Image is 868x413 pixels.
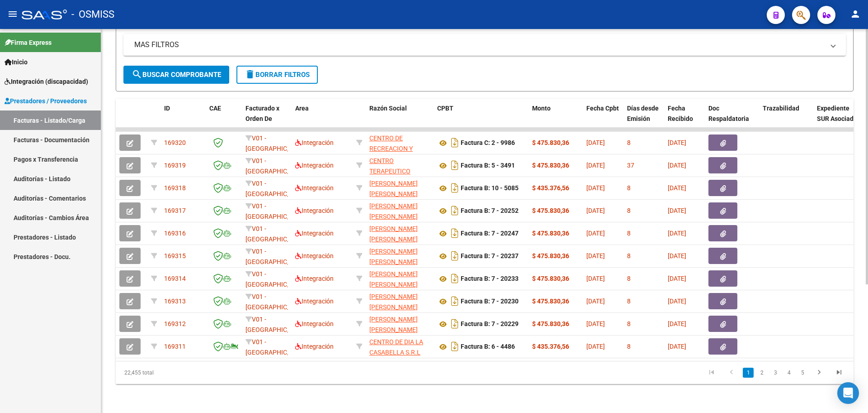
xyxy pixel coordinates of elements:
li: page 5 [796,365,809,380]
span: [DATE] [586,298,605,305]
span: 169314 [164,275,186,282]
span: 169311 [164,343,186,350]
span: Integración [295,298,334,305]
strong: $ 475.830,36 [532,252,569,259]
span: [PERSON_NAME] [PERSON_NAME] [369,202,418,220]
span: 8 [627,252,631,259]
span: Integración [295,320,334,327]
span: [PERSON_NAME] [PERSON_NAME] [369,180,418,197]
span: 169315 [164,252,186,259]
mat-icon: menu [7,9,18,19]
strong: $ 435.376,56 [532,343,569,350]
div: 27235676090 [369,314,430,333]
strong: $ 475.830,36 [532,320,569,327]
mat-icon: search [132,69,142,80]
strong: $ 475.830,36 [532,207,569,214]
strong: Factura B: 7 - 20230 [461,298,519,305]
span: 169313 [164,298,186,305]
strong: Factura B: 7 - 20229 [461,321,519,328]
span: Firma Express [5,38,52,48]
i: Descargar documento [449,339,461,354]
div: 30715167154 [369,156,430,175]
i: Descargar documento [449,249,461,263]
i: Descargar documento [449,135,461,150]
span: 37 [627,162,634,169]
i: Descargar documento [449,317,461,331]
mat-icon: person [850,9,861,19]
div: 27235676090 [369,269,430,288]
span: Area [295,105,309,112]
span: Buscar Comprobante [132,71,221,79]
a: 2 [756,368,767,378]
strong: $ 475.830,36 [532,162,569,169]
span: Integración [295,162,334,169]
span: [DATE] [586,162,605,169]
strong: Factura B: 6 - 4486 [461,343,515,351]
span: CENTRO TERAPEUTICO [PERSON_NAME] [369,157,418,185]
span: Integración [295,343,334,350]
strong: Factura B: 5 - 3491 [461,162,515,169]
datatable-header-cell: Fecha Recibido [664,99,705,139]
span: 8 [627,207,631,214]
span: [PERSON_NAME] [PERSON_NAME] [369,225,418,243]
span: [DATE] [668,162,686,169]
span: [DATE] [668,298,686,305]
a: go to next page [811,368,828,378]
span: 8 [627,275,631,282]
datatable-header-cell: Monto [528,99,583,139]
span: [DATE] [586,252,605,259]
datatable-header-cell: CAE [206,99,242,139]
span: CENTRO DE DIA LA CASABELLA S.R.L [369,338,423,356]
span: 8 [627,320,631,327]
span: CAE [209,105,221,112]
div: 22,455 total [116,361,262,384]
a: 3 [770,368,781,378]
datatable-header-cell: CPBT [434,99,528,139]
datatable-header-cell: Días desde Emisión [623,99,664,139]
span: Integración [295,230,334,237]
span: Monto [532,105,551,112]
span: Integración (discapacidad) [5,77,88,86]
span: 169320 [164,139,186,146]
span: [DATE] [668,207,686,214]
strong: $ 435.376,56 [532,184,569,192]
strong: $ 475.830,36 [532,230,569,237]
span: Fecha Cpbt [586,105,619,112]
span: [DATE] [668,275,686,282]
span: 169317 [164,207,186,214]
span: Expediente SUR Asociado [817,105,857,122]
mat-expansion-panel-header: MAS FILTROS [123,34,846,56]
strong: $ 475.830,36 [532,139,569,146]
div: 27235676090 [369,201,430,220]
span: 8 [627,343,631,350]
span: Integración [295,207,334,214]
span: Integración [295,275,334,282]
strong: Factura B: 7 - 20252 [461,207,519,215]
a: 4 [783,368,794,378]
span: 8 [627,139,631,146]
div: 30709873497 [369,337,430,356]
datatable-header-cell: Fecha Cpbt [583,99,623,139]
span: ID [164,105,170,112]
a: go to first page [703,368,720,378]
span: CPBT [437,105,453,112]
span: [DATE] [586,207,605,214]
span: [DATE] [668,343,686,350]
strong: Factura B: 7 - 20247 [461,230,519,237]
span: [DATE] [668,252,686,259]
span: 169316 [164,230,186,237]
strong: Factura B: 7 - 20233 [461,275,519,283]
div: 27235676090 [369,246,430,265]
i: Descargar documento [449,158,461,173]
span: 8 [627,298,631,305]
span: Doc Respaldatoria [708,105,749,122]
span: Inicio [5,57,28,67]
span: Prestadores / Proveedores [5,96,87,106]
span: [DATE] [586,343,605,350]
span: [DATE] [668,139,686,146]
span: Integración [295,139,334,146]
datatable-header-cell: ID [160,99,206,139]
mat-panel-title: MAS FILTROS [134,40,824,50]
li: page 1 [741,365,755,380]
a: go to last page [830,368,848,378]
